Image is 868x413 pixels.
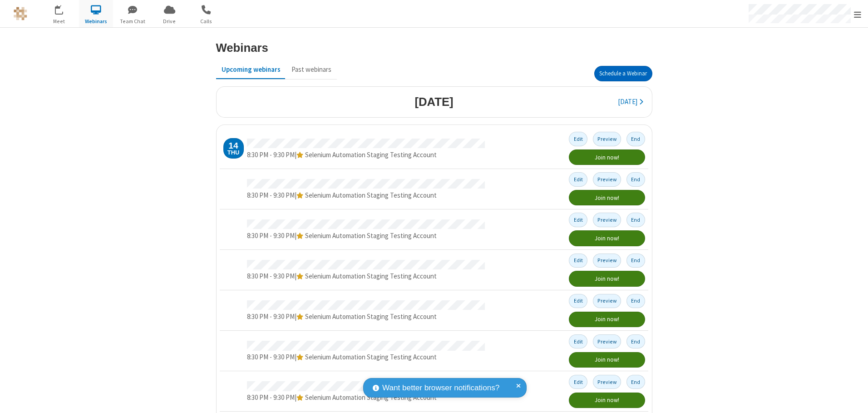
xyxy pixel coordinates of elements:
[593,334,621,348] button: Preview
[247,272,295,280] span: 8:30 PM - 9:30 PM
[626,294,645,308] button: End
[626,172,645,186] button: End
[247,190,485,201] div: |
[247,353,295,361] span: 8:30 PM - 9:30 PM
[593,375,621,389] button: Preview
[305,353,437,361] span: Selenium Automation Staging Testing Account
[569,213,587,227] button: Edit
[569,334,587,348] button: Edit
[216,61,286,78] button: Upcoming webinars
[594,66,652,81] button: Schedule a Webinar
[247,150,295,159] span: 8:30 PM - 9:30 PM
[626,254,645,268] button: End
[305,312,437,321] span: Selenium Automation Staging Testing Account
[189,17,223,25] span: Calls
[247,150,485,160] div: |
[228,141,238,150] div: 14
[286,61,337,78] button: Past webinars
[626,334,645,348] button: End
[79,17,113,25] span: Webinars
[60,5,68,12] div: 11
[569,294,587,308] button: Edit
[216,41,268,54] h3: Webinars
[305,150,437,159] span: Selenium Automation Staging Testing Account
[305,191,437,199] span: Selenium Automation Staging Testing Account
[14,7,27,20] img: QA Selenium DO NOT DELETE OR CHANGE
[42,17,76,25] span: Meet
[569,254,587,268] button: Edit
[247,312,485,322] div: |
[612,94,648,111] button: [DATE]
[569,132,587,146] button: Edit
[569,352,645,368] button: Join now!
[247,352,485,363] div: |
[569,190,645,205] button: Join now!
[626,213,645,227] button: End
[569,230,645,246] button: Join now!
[247,231,485,241] div: |
[626,375,645,389] button: End
[593,213,621,227] button: Preview
[569,149,645,165] button: Join now!
[382,382,499,394] span: Want better browser notifications?
[247,393,295,402] span: 8:30 PM - 9:30 PM
[593,132,621,146] button: Preview
[247,312,295,321] span: 8:30 PM - 9:30 PM
[593,172,621,186] button: Preview
[414,95,453,108] h3: [DATE]
[247,271,485,282] div: |
[247,231,295,240] span: 8:30 PM - 9:30 PM
[305,272,437,280] span: Selenium Automation Staging Testing Account
[593,294,621,308] button: Preview
[247,393,485,403] div: |
[227,150,239,156] div: Thu
[626,132,645,146] button: End
[569,312,645,327] button: Join now!
[116,17,150,25] span: Team Chat
[593,254,621,268] button: Preview
[223,138,244,159] div: Thursday, August 14, 2025 8:30 PM
[247,191,295,199] span: 8:30 PM - 9:30 PM
[569,393,645,408] button: Join now!
[618,97,637,106] span: [DATE]
[305,231,437,240] span: Selenium Automation Staging Testing Account
[153,17,187,25] span: Drive
[305,393,437,402] span: Selenium Automation Staging Testing Account
[569,172,587,186] button: Edit
[569,375,587,389] button: Edit
[569,271,645,286] button: Join now!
